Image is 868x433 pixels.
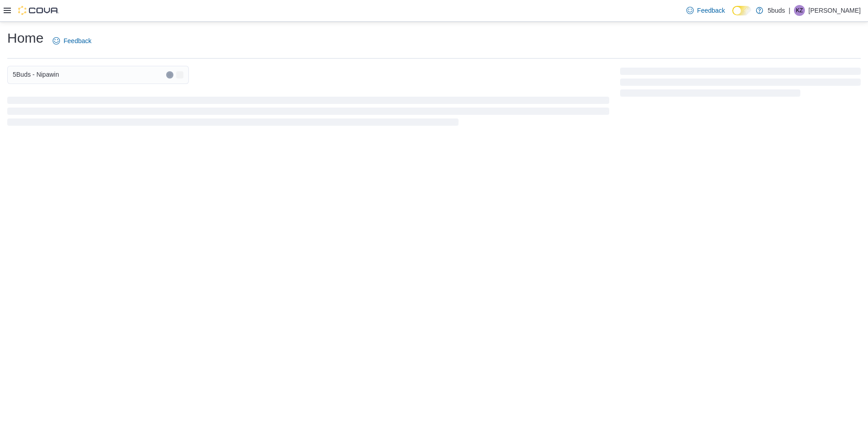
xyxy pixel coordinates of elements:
p: [PERSON_NAME] [809,5,861,16]
span: Feedback [697,6,725,15]
a: Feedback [49,32,95,50]
span: 5Buds - Nipawin [13,69,59,80]
span: Loading [7,98,609,128]
span: Loading [620,69,861,98]
img: Cova [18,6,59,15]
p: 5buds [768,5,785,16]
span: Dark Mode [732,15,733,16]
span: KZ [796,5,803,16]
a: Feedback [683,1,729,20]
span: Feedback [64,36,91,45]
button: Clear input [166,71,173,79]
p: | [789,5,790,16]
button: Open list of options [176,71,183,79]
div: Keith Ziemann [794,5,805,16]
input: Dark Mode [732,6,751,15]
h1: Home [7,29,44,47]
